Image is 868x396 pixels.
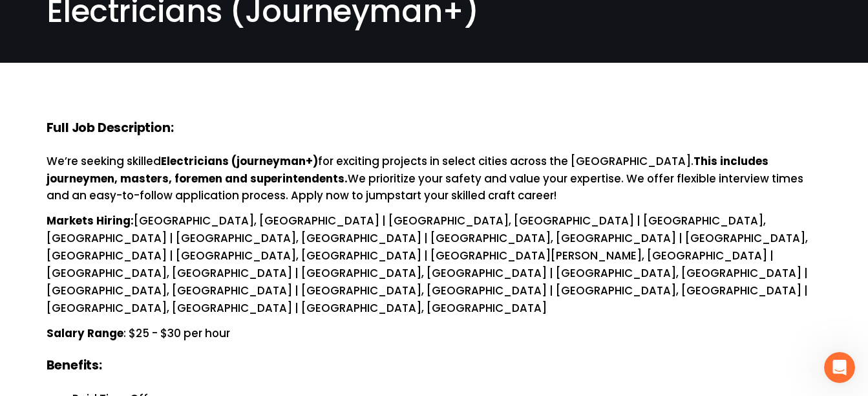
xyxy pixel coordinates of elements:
[47,357,102,374] strong: Benefits:
[47,153,822,205] p: We’re seeking skilled for exciting projects in select cities across the [GEOGRAPHIC_DATA]. We pri...
[47,212,822,316] p: [GEOGRAPHIC_DATA], [GEOGRAPHIC_DATA] | [GEOGRAPHIC_DATA], [GEOGRAPHIC_DATA] | [GEOGRAPHIC_DATA], ...
[161,153,318,169] strong: Electricians (journeyman+)
[47,325,822,342] p: : $25 - $30 per hour
[47,213,134,228] strong: Markets Hiring:
[824,352,855,383] iframe: Intercom live chat
[47,153,771,186] strong: This includes journeymen, masters, foremen and superintendents.
[47,325,123,341] strong: Salary Range
[47,119,174,137] strong: Full Job Description:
